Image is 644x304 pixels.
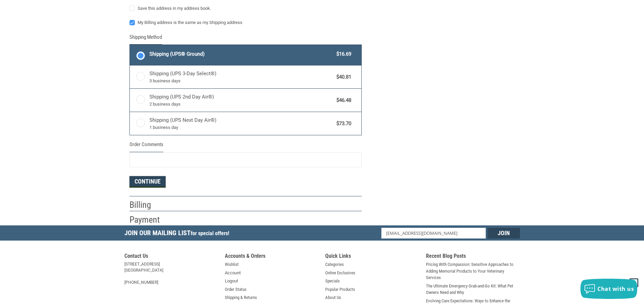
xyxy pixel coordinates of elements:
a: Specials [325,278,340,284]
label: Save this address in my address book. [129,6,362,11]
span: Shipping (UPS Next Day Air®) [149,116,333,131]
h5: Accounts & Orders [225,253,319,261]
span: for special offers! [191,230,229,237]
span: 3 business days [149,78,333,84]
span: $73.70 [333,120,352,128]
span: $46.48 [333,96,352,104]
span: 1 business day [149,124,333,131]
address: [STREET_ADDRESS] [GEOGRAPHIC_DATA] [PHONE_NUMBER] [124,261,218,285]
span: Chat with us [597,285,634,293]
h5: Contact Us [124,253,218,261]
h5: Recent Blog Posts [426,253,520,261]
span: $16.69 [333,50,352,58]
input: Email [381,228,486,239]
a: Order Status [225,286,246,293]
span: Shipping (UPS® Ground) [149,50,333,58]
h5: Join Our Mailing List [124,225,233,243]
a: Wishlist [225,261,239,268]
span: $40.81 [333,73,352,81]
legend: Order Comments [129,141,163,152]
a: Categories [325,261,344,268]
a: Pricing With Compassion: Sensitive Approaches to Adding Memorial Products to Your Veterinary Serv... [426,261,520,281]
button: Continue [129,176,166,188]
a: About Us [325,294,341,301]
span: Shipping (UPS 2nd Day Air®) [149,93,333,107]
input: Join [487,228,520,239]
a: Logout [225,278,238,284]
a: Popular Products [325,286,355,293]
a: The Ultimate Emergency Grab-and-Go Kit: What Pet Owners Need and Why [426,283,520,296]
h5: Quick Links [325,253,419,261]
legend: Shipping Method [129,33,162,45]
a: Shipping & Returns [225,294,257,301]
a: Account [225,270,241,276]
span: 2 business days [149,101,333,108]
h2: Billing [129,199,169,211]
a: Online Exclusives [325,270,355,276]
button: Chat with us [580,279,637,299]
h2: Payment [129,214,169,225]
span: Shipping (UPS 3-Day Select®) [149,70,333,84]
label: My Billing address is the same as my Shipping address [129,20,362,25]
